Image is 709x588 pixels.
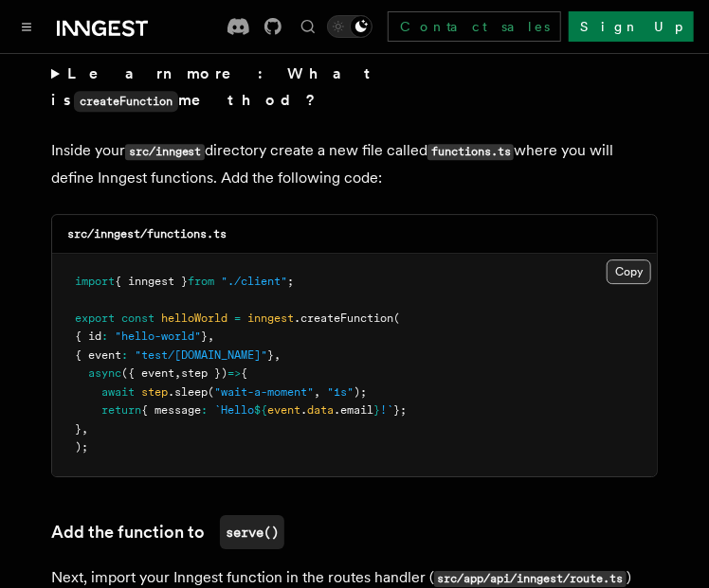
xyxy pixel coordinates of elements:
span: { inngest } [115,275,188,288]
span: async [88,366,121,380]
span: "hello-world" [115,330,201,343]
span: ); [354,385,367,399]
span: } [201,330,208,343]
span: : [101,330,108,343]
code: src/app/api/inngest/route.ts [434,571,627,587]
span: !` [380,403,393,417]
span: = [234,312,241,325]
summary: Learn more: What iscreateFunctionmethod? [51,61,658,115]
span: ${ [254,403,267,417]
span: ( [208,385,214,399]
span: await [101,385,135,399]
a: Contact sales [388,11,561,42]
span: }; [393,403,407,417]
span: => [227,366,241,380]
button: Toggle dark mode [327,15,373,38]
button: Find something... [297,15,319,38]
p: Inside your directory create a new file called where you will define Inngest functions. Add the f... [51,137,658,191]
span: ( [393,312,400,325]
span: } [267,348,274,362]
span: { id [75,330,101,343]
span: return [101,403,141,417]
span: "1s" [327,385,354,399]
span: , [314,385,320,399]
button: Toggle navigation [15,15,38,38]
span: .sleep [168,385,208,399]
span: { event [75,348,121,362]
span: , [274,348,281,362]
code: createFunction [74,91,178,112]
span: `Hello [214,403,254,417]
span: import [75,275,115,288]
span: "wait-a-moment" [214,385,314,399]
span: data [307,403,334,417]
strong: Learn more: What is method? [51,64,378,109]
a: Add the function toserve() [51,515,284,549]
span: , [82,422,88,436]
span: .createFunction [294,312,393,325]
span: from [188,275,214,288]
span: ({ event [121,366,174,380]
span: step }) [181,366,227,380]
span: } [373,403,380,417]
span: event [267,403,300,417]
span: inngest [247,312,294,325]
code: functions.ts [427,144,514,160]
span: { message [141,403,201,417]
span: } [75,422,82,436]
span: helloWorld [161,312,227,325]
button: Copy [607,259,651,284]
span: , [208,330,214,343]
span: "test/[DOMAIN_NAME]" [135,348,267,362]
span: . [300,403,307,417]
span: .email [334,403,373,417]
code: src/inngest [125,144,205,160]
span: : [201,403,208,417]
span: export [75,312,115,325]
code: serve() [220,515,284,549]
span: ); [75,440,88,454]
span: "./client" [221,275,287,288]
span: : [121,348,128,362]
a: Sign Up [569,11,694,42]
span: const [121,312,155,325]
span: step [141,385,168,399]
code: src/inngest/functions.ts [67,227,227,241]
span: { [241,366,247,380]
span: , [174,366,181,380]
span: ; [287,275,294,288]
